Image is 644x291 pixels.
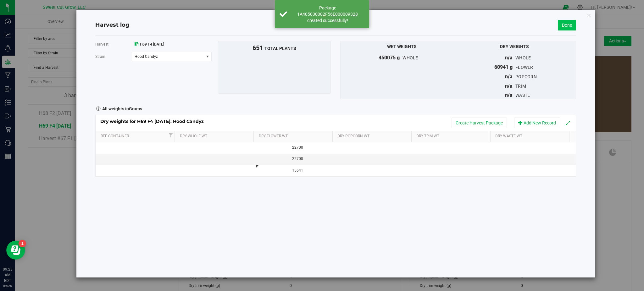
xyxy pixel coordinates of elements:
span: flower [515,65,533,70]
span: Wet Weights [387,44,417,49]
span: n/a [505,55,513,61]
span: popcorn [515,74,537,79]
span: Harvest [95,42,108,47]
div: Please record waste in the action menu. [500,166,575,175]
a: Dry Whole Wt [180,134,251,139]
span: 450075 g [379,55,400,61]
h4: Harvest log [95,21,130,29]
a: Ref Container [101,134,167,139]
a: Dry Flower Wt [259,134,330,139]
a: Filter [167,131,175,139]
div: Package 1A405030002F56E000009328 created successfully! [291,5,364,24]
iframe: Resource center [6,241,25,260]
span: whole [402,55,418,60]
a: Dry Popcorn Wt [337,134,409,139]
span: n/a [505,83,513,89]
span: Dry Weights [500,44,529,49]
button: Expand [563,118,573,127]
span: Dry weights for H69 F4 [DATE]: Hood Candyz [100,118,210,124]
span: waste [515,93,530,98]
span: n/a [505,74,513,80]
div: Please record waste in the action menu. [500,143,575,152]
span: 60941 g [494,64,513,70]
button: Create Harvest Package [452,118,507,128]
span: Grams [129,106,142,111]
span: H69 F4 [DATE] [140,42,164,47]
strong: All weights in [102,104,142,112]
div: 22700 [260,156,335,162]
span: whole [515,55,531,60]
div: Please record waste in the action menu. [500,154,575,164]
a: Dry Waste Wt [495,134,567,139]
a: Done [558,20,576,30]
span: select [203,52,211,61]
span: n/a [505,92,513,98]
iframe: Resource center unread badge [19,240,26,247]
div: 15541 [260,167,335,173]
span: total plants [264,46,296,51]
button: Add New Record [514,118,560,128]
span: trim [515,84,526,89]
div: 22700 [260,145,335,151]
span: Strain [95,54,105,59]
span: 651 [253,44,263,52]
span: Hood Candyz [135,54,198,59]
a: Dry Trim Wt [416,134,488,139]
